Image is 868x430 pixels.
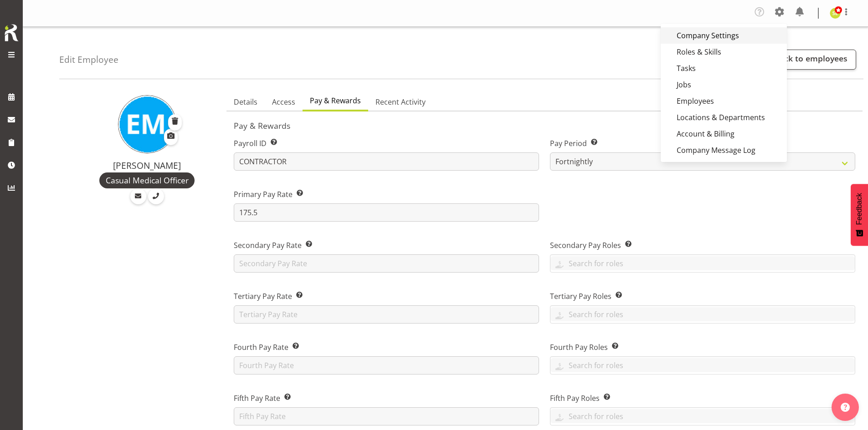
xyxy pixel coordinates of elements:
a: Company Message Log [661,142,787,158]
span: Feedback [855,193,863,225]
input: Tertiary Pay Rate [234,305,539,324]
span: Details [234,96,257,107]
label: Fourth Pay Rate [234,342,539,353]
label: Fourth Pay Roles [550,342,855,353]
label: Secondary Pay Rate [234,240,539,251]
a: Jobs [661,76,787,93]
img: Rosterit icon logo [2,23,21,43]
img: help-xxl-2.png [841,403,850,412]
span: Casual Medical Officer [106,174,189,186]
a: Employees [661,93,787,109]
input: Search for roles [550,358,855,372]
h4: Edit Employee [59,55,118,65]
input: Search for roles [550,256,855,270]
label: Payroll ID [234,138,539,149]
label: Pay Period [550,138,855,149]
span: Access [272,96,295,107]
a: Company Settings [661,27,787,44]
a: Call Employee [148,188,164,204]
h4: [PERSON_NAME] [78,161,216,171]
img: emily-marfell11879.jpg [118,95,176,153]
a: Tasks [661,60,787,76]
input: Fifth Pay Rate [234,407,539,425]
input: Primary Pay Rate [234,203,539,222]
input: Secondary Pay Rate [234,254,539,273]
label: Primary Pay Rate [234,189,539,200]
a: Back to employees [766,50,856,70]
input: Payroll ID [234,152,539,171]
label: Tertiary Pay Roles [550,291,855,302]
label: Secondary Pay Roles [550,240,855,251]
input: Fourth Pay Rate [234,356,539,374]
input: Search for roles [550,409,855,423]
span: Pay & Rewards [310,95,361,106]
button: Feedback - Show survey [851,184,868,246]
input: Search for roles [550,307,855,321]
label: Tertiary Pay Rate [234,291,539,302]
span: Recent Activity [375,96,426,107]
label: Fifth Pay Roles [550,393,855,404]
label: Fifth Pay Rate [234,393,539,404]
a: Account & Billing [661,126,787,142]
a: Email Employee [130,188,146,204]
a: Roles & Skills [661,44,787,60]
h5: Pay & Rewards [234,121,855,131]
a: Locations & Departments [661,109,787,126]
img: sarah-edwards11800.jpg [830,8,841,19]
